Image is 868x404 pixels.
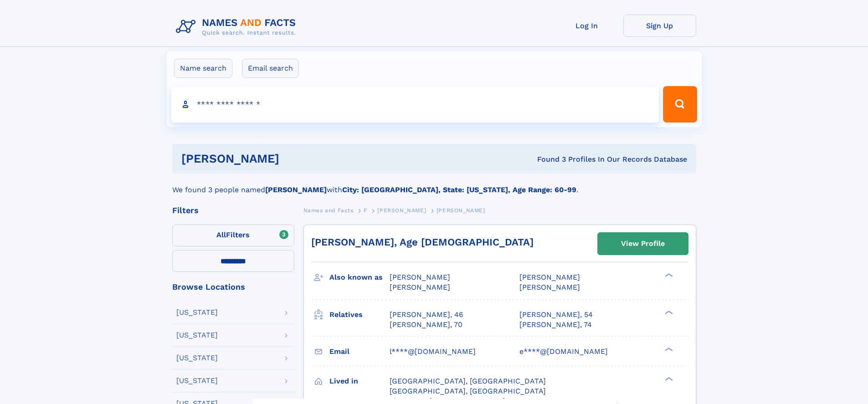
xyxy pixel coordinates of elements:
[176,309,218,316] div: [US_STATE]
[663,309,673,315] div: ❯
[364,205,367,216] a: F
[216,230,226,239] span: All
[329,344,390,359] h3: Email
[242,59,299,78] label: Email search
[265,185,327,194] b: [PERSON_NAME]
[329,373,390,389] h3: Lived in
[176,377,218,384] div: [US_STATE]
[519,283,580,291] span: [PERSON_NAME]
[598,233,688,255] a: View Profile
[390,310,463,320] a: [PERSON_NAME], 46
[390,387,546,395] span: [GEOGRAPHIC_DATA], [GEOGRAPHIC_DATA]
[408,154,687,164] div: Found 3 Profiles In Our Records Database
[623,15,696,37] a: Sign Up
[663,376,673,382] div: ❯
[176,354,218,362] div: [US_STATE]
[172,15,303,39] img: Logo Names and Facts
[663,346,673,352] div: ❯
[390,283,450,291] span: [PERSON_NAME]
[342,185,576,194] b: City: [GEOGRAPHIC_DATA], State: [US_STATE], Age Range: 60-99
[172,206,294,215] div: Filters
[171,86,659,123] input: search input
[172,283,294,291] div: Browse Locations
[390,320,462,330] a: [PERSON_NAME], 70
[377,207,426,214] span: [PERSON_NAME]
[172,174,696,195] div: We found 3 people named with .
[364,207,367,214] span: F
[172,225,294,246] label: Filters
[377,205,426,216] a: [PERSON_NAME]
[437,207,485,214] span: [PERSON_NAME]
[329,307,390,322] h3: Relatives
[663,272,673,278] div: ❯
[390,377,546,385] span: [GEOGRAPHIC_DATA], [GEOGRAPHIC_DATA]
[303,205,354,216] a: Names and Facts
[390,273,450,281] span: [PERSON_NAME]
[329,270,390,285] h3: Also known as
[176,332,218,339] div: [US_STATE]
[311,236,534,248] a: [PERSON_NAME], Age [DEMOGRAPHIC_DATA]
[550,15,623,37] a: Log In
[181,153,408,164] h1: [PERSON_NAME]
[621,233,665,254] div: View Profile
[174,59,232,78] label: Name search
[519,273,580,281] span: [PERSON_NAME]
[663,86,697,123] button: Search Button
[519,320,592,330] a: [PERSON_NAME], 74
[519,310,593,320] a: [PERSON_NAME], 54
